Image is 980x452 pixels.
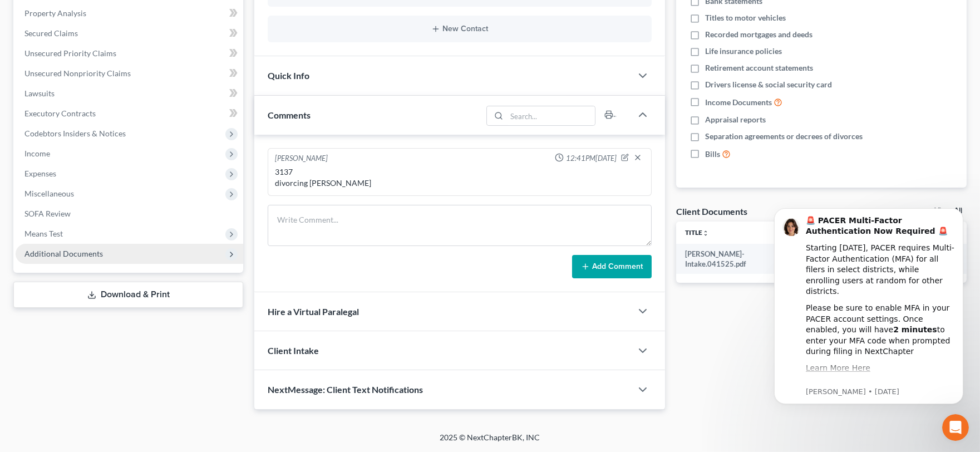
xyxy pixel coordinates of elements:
span: Income [24,149,50,158]
i: unfold_more [702,230,709,237]
span: Recorded mortgages and deeds [705,29,812,40]
span: Retirement account statements [705,62,813,73]
span: 12:41PM[DATE] [566,153,617,164]
span: Separation agreements or decrees of divorces [705,131,863,142]
span: Additional Documents [24,249,103,258]
iframe: Intercom notifications message [757,191,980,422]
span: Miscellaneous [24,189,74,198]
a: Lawsuits [16,83,243,104]
span: Means Test [24,229,63,238]
span: Unsecured Priority Claims [24,48,116,58]
span: Drivers license & social security card [705,79,832,90]
a: Download & Print [13,282,243,308]
a: Titleunfold_more [685,228,709,237]
span: Codebtors Insiders & Notices [24,129,126,138]
span: Client Intake [268,345,319,356]
span: Unsecured Nonpriority Claims [24,68,131,78]
a: SOFA Review [16,204,243,224]
span: Executory Contracts [24,109,96,118]
span: Income Documents [705,97,772,108]
iframe: Intercom live chat [942,414,969,441]
span: Lawsuits [24,89,55,98]
span: Life insurance policies [705,46,782,57]
td: [PERSON_NAME]-Intake.041525.pdf [676,244,809,274]
span: Quick Info [268,70,309,81]
div: Client Documents [676,205,747,217]
input: Search... [507,106,595,125]
span: Comments [268,110,311,120]
span: Expenses [24,169,56,178]
span: Bills [705,149,720,160]
span: Hire a Virtual Paralegal [268,306,359,317]
span: Secured Claims [24,28,78,38]
span: Appraisal reports [705,114,766,125]
a: Property Analysis [16,3,243,23]
a: Unsecured Nonpriority Claims [16,63,243,83]
span: Titles to motor vehicles [705,12,786,23]
a: Unsecured Priority Claims [16,43,243,63]
div: 2025 © NextChapterBK, INC [173,432,807,452]
span: NextMessage: Client Text Notifications [268,384,423,395]
span: Property Analysis [24,8,86,18]
button: New Contact [277,24,643,33]
span: SOFA Review [24,209,71,218]
div: [PERSON_NAME] [275,153,328,164]
button: Add Comment [572,255,652,278]
div: 3137 divorcing [PERSON_NAME] [275,166,644,189]
a: Secured Claims [16,23,243,43]
a: Executory Contracts [16,104,243,124]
